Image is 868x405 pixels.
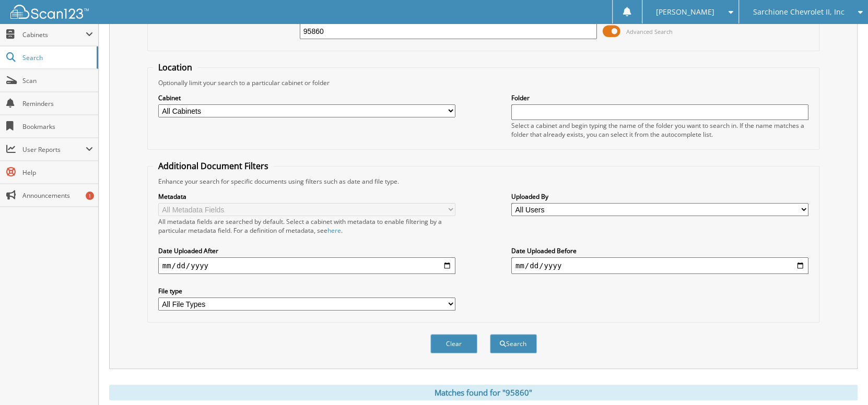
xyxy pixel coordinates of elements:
[158,246,456,255] label: Date Uploaded After
[511,93,809,102] label: Folder
[22,191,93,200] span: Announcements
[10,5,89,19] img: scan123-logo-white.svg
[511,192,809,201] label: Uploaded By
[22,145,86,154] span: User Reports
[158,287,456,295] label: File type
[153,78,814,87] div: Optionally limit your search to a particular cabinet or folder
[511,121,809,139] div: Select a cabinet and begin typing the name of the folder you want to search in. If the name match...
[158,192,456,201] label: Metadata
[490,334,537,353] button: Search
[22,76,93,85] span: Scan
[753,9,844,15] span: Sarchione Chevrolet II, Inc
[22,30,86,39] span: Cabinets
[153,177,814,186] div: Enhance your search for specific documents using filters such as date and file type.
[511,257,809,274] input: end
[22,99,93,108] span: Reminders
[22,122,93,131] span: Bookmarks
[158,257,456,274] input: start
[327,226,341,235] a: here
[22,53,91,62] span: Search
[86,192,94,200] div: 1
[109,385,858,400] div: Matches found for "95860"
[158,93,456,102] label: Cabinet
[158,217,456,235] div: All metadata fields are searched by default. Select a cabinet with metadata to enable filtering b...
[430,334,477,353] button: Clear
[511,246,809,255] label: Date Uploaded Before
[656,9,714,15] span: [PERSON_NAME]
[626,28,672,35] span: Advanced Search
[22,168,93,177] span: Help
[153,62,197,73] legend: Location
[153,160,274,172] legend: Additional Document Filters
